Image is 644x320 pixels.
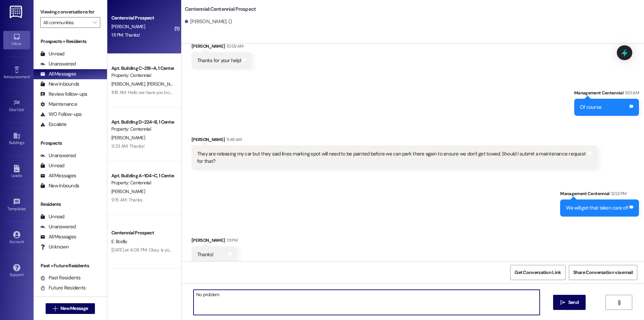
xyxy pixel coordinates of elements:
[192,237,237,246] div: [PERSON_NAME]
[111,247,571,253] div: [DATE] at 4:08 PM: Okay, is your credit union working to resolve the issue? Or is there a differe...
[568,299,579,306] span: Send
[111,81,147,87] span: [PERSON_NAME]
[40,60,76,67] div: Unanswered
[111,119,173,126] div: Apt. Building D~224~B, 1 Centennial
[560,190,639,199] div: Management Centennial
[34,262,107,269] div: Past + Future Residents
[34,201,107,208] div: Residents
[566,204,628,212] div: We will get that taken care of!
[3,262,30,280] a: Support
[616,300,622,305] i: 
[30,74,31,78] span: •
[10,6,23,18] img: ResiDesk Logo
[26,205,27,210] span: •
[623,89,639,96] div: 11:01 AM
[53,306,58,311] i: 
[40,172,76,179] div: All Messages
[34,38,107,45] div: Prospects + Residents
[111,24,145,30] span: [PERSON_NAME]
[40,71,76,78] div: All Messages
[40,91,87,98] div: Review follow-ups
[3,196,30,214] a: Templates •
[34,140,107,147] div: Prospects
[510,265,565,280] button: Get Conversation Link
[111,188,145,194] span: [PERSON_NAME]
[3,130,30,148] a: Buildings
[40,111,82,118] div: WO Follow-ups
[46,303,95,314] button: New Message
[40,101,77,108] div: Maintenance
[569,265,637,280] button: Share Conversation via email
[111,32,140,38] div: 1:11 PM: Thanks!
[40,213,64,220] div: Unread
[40,243,69,250] div: Unknown
[185,6,256,13] b: Centennial: Centennial Prospect
[40,223,76,230] div: Unanswered
[40,81,79,88] div: New Inbounds
[573,269,633,276] span: Share Conversation via email
[60,305,88,312] span: New Message
[197,251,214,258] div: Thanks!
[43,17,90,28] input: All communities
[197,150,587,165] div: They are releasing my car but they said lines marking spot will need to be painted before we can ...
[560,300,565,305] i: 
[192,136,598,145] div: [PERSON_NAME]
[225,43,243,50] div: 10:59 AM
[40,121,66,128] div: Escalate
[111,229,173,236] div: Centennial Prospect
[40,162,64,169] div: Unread
[147,81,180,87] span: [PERSON_NAME]
[111,72,173,79] div: Property: Centennial
[93,20,97,25] i: 
[111,135,145,141] span: [PERSON_NAME]
[40,182,79,189] div: New Inbounds
[111,89,526,95] div: 11:18 AM: Hello we have you both in the 3rd bedroom of your apartment. You are not allowed to hav...
[580,104,601,111] div: Of course
[225,237,237,244] div: 1:11 PM
[111,14,173,21] div: Centennial Prospect
[192,43,252,52] div: [PERSON_NAME]
[111,238,127,244] span: E. Bodily
[3,163,30,181] a: Leads
[24,106,25,111] span: •
[111,197,143,203] div: 9:15 AM: Thanks
[40,7,100,17] label: Viewing conversations for
[553,295,586,310] button: Send
[3,229,30,247] a: Account
[515,269,561,276] span: Get Conversation Link
[194,290,540,315] textarea: No problem
[185,18,232,25] div: [PERSON_NAME]. ()
[225,136,241,143] div: 11:48 AM
[609,190,627,197] div: 12:52 PM
[40,233,76,240] div: All Messages
[574,89,639,99] div: Management Centennial
[40,50,64,57] div: Unread
[3,31,30,49] a: Inbox
[40,284,86,291] div: Future Residents
[111,172,173,179] div: Apt. Building A~104~C, 1 Centennial
[197,57,241,64] div: Thanks for your help!
[40,152,76,159] div: Unanswered
[111,126,173,133] div: Property: Centennial
[111,179,173,186] div: Property: Centennial
[111,143,145,149] div: 9:23 AM: Thanks!
[3,97,30,115] a: Site Visit •
[111,65,173,72] div: Apt. Building C~218~A, 1 Centennial
[40,274,81,281] div: Past Residents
